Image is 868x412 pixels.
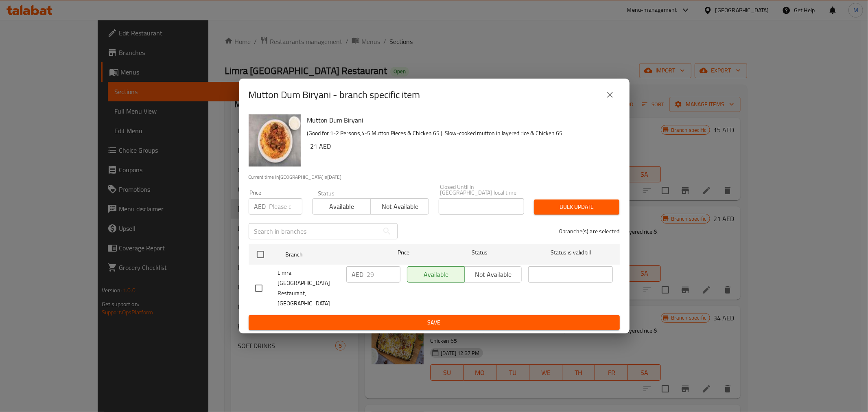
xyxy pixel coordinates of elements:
p: AED [352,270,364,279]
button: close [600,85,620,105]
button: Not available [370,198,429,215]
span: Price [376,248,431,258]
p: 0 branche(s) are selected [559,227,620,235]
h2: Mutton Dum Biryani - branch specific item [249,88,420,101]
span: Save [255,318,613,328]
p: AED [254,202,266,211]
p: (Good for 1-2 Persons,4-5 Mutton Pieces & Chicken 65 ). Slow-cooked mutton in layered rice & Chic... [307,128,613,138]
h6: 21 AED [310,140,613,152]
input: Please enter price [367,266,400,283]
h6: Mutton Dum Biryani [307,114,613,126]
span: Available [316,201,367,213]
span: Not available [374,201,426,213]
button: Save [249,315,620,330]
input: Search in branches [249,223,379,239]
span: Branch [285,250,370,260]
p: Current time in [GEOGRAPHIC_DATA] is [DATE] [249,173,620,181]
span: Status [437,248,522,258]
span: Limra [GEOGRAPHIC_DATA] Restaurant, [GEOGRAPHIC_DATA] [278,268,340,309]
button: Available [312,198,371,215]
span: Status is valid till [528,248,613,258]
img: Mutton Dum Biryani [249,114,301,167]
input: Please enter price [269,198,302,215]
button: Bulk update [534,199,619,215]
span: Bulk update [540,202,613,212]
